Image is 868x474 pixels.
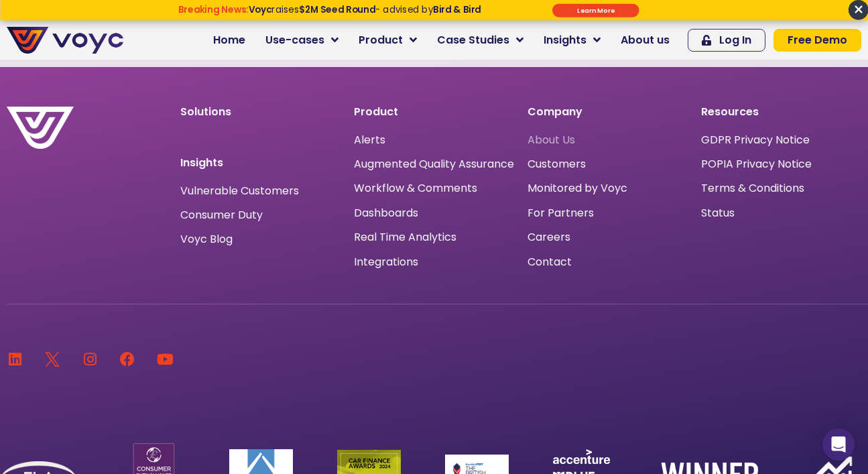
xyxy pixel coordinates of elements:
[177,109,223,124] span: Job title
[822,428,855,461] div: Open Intercom Messenger
[248,3,481,16] span: raises - advised by
[773,29,861,52] a: Free Demo
[177,54,210,69] span: Phone
[255,27,349,54] a: Use-cases
[349,27,427,54] a: Product
[359,32,403,48] span: Product
[719,35,751,46] span: Log In
[611,27,680,54] a: About us
[265,32,324,48] span: Use-cases
[788,35,847,46] span: Free Demo
[180,158,340,168] p: Insights
[180,210,263,221] a: Consumer Duty
[354,107,514,117] p: Product
[534,27,611,54] a: Insights
[299,3,375,16] strong: $2M Seed Round
[132,4,527,25] div: Breaking News: Voyc raises $2M Seed Round - advised by Bird & Bird
[437,32,509,48] span: Case Studies
[178,3,248,16] strong: Breaking News:
[427,27,534,54] a: Case Studies
[203,27,255,54] a: Home
[248,3,271,16] strong: Voyc
[688,29,765,52] a: Log In
[354,158,514,170] a: Augmented Quality Assurance
[213,32,245,48] span: Home
[7,27,123,54] img: voyc-full-logo
[432,3,480,16] strong: Bird & Bird
[276,279,339,292] a: Privacy Policy
[180,186,299,196] a: Vulnerable Customers
[180,104,231,119] a: Solutions
[552,3,639,17] div: Submit
[528,107,688,117] p: Company
[701,107,861,117] p: Resources
[621,32,670,48] span: About us
[544,32,586,48] span: Insights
